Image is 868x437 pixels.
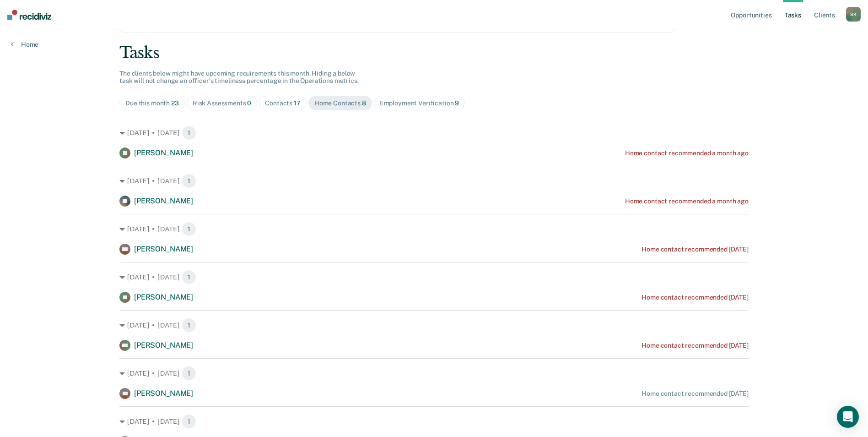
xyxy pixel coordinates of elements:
div: Open Intercom Messenger [837,406,859,428]
span: 8 [362,99,366,107]
span: [PERSON_NAME] [134,293,193,301]
div: Home contact recommended [DATE] [642,342,749,350]
div: Home contact recommended [DATE] [642,390,749,398]
span: 1 [182,366,196,381]
div: [DATE] • [DATE] 1 [119,318,749,333]
span: 1 [182,318,196,333]
div: [DATE] • [DATE] 1 [119,414,749,429]
div: Due this month [125,99,179,107]
a: Home [11,40,38,49]
span: The clients below might have upcoming requirements this month. Hiding a below task will not chang... [119,70,359,85]
span: 1 [182,174,196,188]
div: Home contact recommended [DATE] [642,246,749,253]
span: 9 [455,99,459,107]
div: [DATE] • [DATE] 1 [119,222,749,236]
span: 1 [182,270,196,284]
div: Employment Verification [380,99,459,107]
span: 1 [182,126,196,140]
div: Risk Assessments [193,99,252,107]
div: [DATE] • [DATE] 1 [119,126,749,140]
div: S K [846,7,861,22]
div: Home contact recommended [DATE] [642,294,749,301]
div: Home contact recommended a month ago [625,197,749,205]
span: 0 [247,99,251,107]
div: Home contact recommended a month ago [625,149,749,157]
button: SK [846,7,861,22]
div: [DATE] • [DATE] 1 [119,270,749,284]
div: Home Contacts [314,99,366,107]
span: 17 [294,99,301,107]
span: [PERSON_NAME] [134,148,193,157]
span: 1 [182,222,196,236]
div: Tasks [119,44,749,62]
img: Recidiviz [7,10,51,20]
span: [PERSON_NAME] [134,389,193,398]
div: [DATE] • [DATE] 1 [119,174,749,188]
span: [PERSON_NAME] [134,245,193,253]
span: [PERSON_NAME] [134,341,193,350]
div: [DATE] • [DATE] 1 [119,366,749,381]
span: 23 [171,99,179,107]
div: Contacts [265,99,301,107]
span: [PERSON_NAME] [134,197,193,205]
span: 1 [182,414,196,429]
